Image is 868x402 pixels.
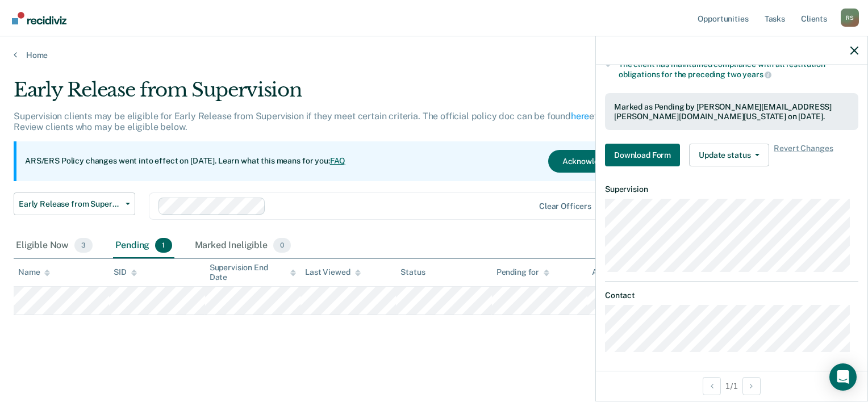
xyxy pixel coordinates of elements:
[14,233,95,258] div: Eligible Now
[614,102,849,122] div: Marked as Pending by [PERSON_NAME][EMAIL_ADDRESS][PERSON_NAME][DOMAIN_NAME][US_STATE] on [DATE].
[193,233,294,258] div: Marked Ineligible
[14,78,665,111] div: Early Release from Supervision
[592,267,645,277] div: Assigned to
[703,377,721,395] button: Previous Opportunity
[742,377,761,395] button: Next Opportunity
[605,185,858,194] dt: Supervision
[273,238,291,253] span: 0
[841,9,859,27] button: Profile dropdown button
[571,111,589,122] a: here
[496,267,549,277] div: Pending for
[330,156,346,165] a: FAQ
[605,144,680,166] button: Download Form
[14,111,659,132] p: Supervision clients may be eligible for Early Release from Supervision if they meet certain crite...
[210,263,296,282] div: Supervision End Date
[19,199,121,209] span: Early Release from Supervision
[400,267,425,277] div: Status
[113,233,174,258] div: Pending
[74,238,93,253] span: 3
[155,238,172,253] span: 1
[742,70,771,79] span: years
[12,12,66,24] img: Recidiviz
[841,9,859,27] div: R S
[18,267,50,277] div: Name
[689,144,769,166] button: Update status
[774,144,833,166] span: Revert Changes
[25,156,345,167] p: ARS/ERS Policy changes went into effect on [DATE]. Learn what this means for you:
[539,202,591,211] div: Clear officers
[114,267,137,277] div: SID
[596,371,867,401] div: 1 / 1
[829,363,857,391] div: Open Intercom Messenger
[605,144,685,166] a: Navigate to form link
[605,291,858,300] dt: Contact
[548,150,656,173] button: Acknowledge & Close
[305,267,360,277] div: Last Viewed
[619,60,858,79] div: The client has maintained compliance with all restitution obligations for the preceding two
[14,50,854,60] a: Home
